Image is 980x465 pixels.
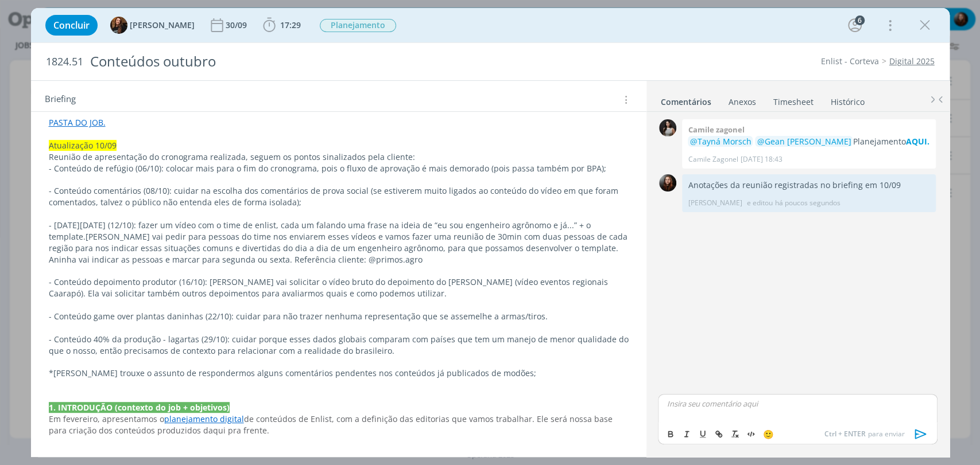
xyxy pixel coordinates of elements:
button: Concluir [45,15,98,36]
a: Timesheet [773,91,814,108]
div: 30/09 [226,21,249,29]
p: - Conteúdo game over plantas daninhas (22/10): cuidar para não trazer nenhuma representação que s... [49,311,629,322]
p: - Conteúdo de refúgio (06/10): colocar mais para o fim do cronograma, pois o fluxo de aprovação é... [49,163,629,174]
div: dialog [31,8,950,457]
span: Ctrl + ENTER [824,429,868,439]
div: Anexos [729,96,756,108]
p: Reunião de apresentação do cronograma realizada, seguem os pontos sinalizados pela cliente: [49,151,629,163]
span: para enviar [824,429,905,439]
a: Histórico [830,91,865,108]
strong: 1. INTRODUÇÃO (contexto do job + objetivos) [49,402,230,413]
div: 6 [855,15,865,25]
span: [PERSON_NAME] vai pedir para pessoas do time nos enviarem esses vídeos e vamos f [86,231,415,242]
span: [DATE] 18:43 [740,154,782,165]
p: Camile Zagonel [688,154,738,165]
p: [PERSON_NAME] [688,198,742,208]
span: Concluir [53,21,90,30]
span: 1824.51 [46,56,83,68]
span: @Tayná Morsch [690,136,751,147]
span: . Para o calendário, considerar: [256,448,376,459]
span: e editou [746,198,772,208]
a: AQUI. [905,136,929,147]
p: Anotações da reunião registradas no briefing em 10/09 [688,179,930,191]
a: Comentários [660,91,712,108]
button: 6 [846,16,864,34]
p: - Conteúdo comentários (08/10): cuidar na escolha dos comentários de prova social (se estiverem m... [49,185,629,208]
a: planejamento digital [164,413,244,424]
span: Neste job, vamos produzir os conteúdos de [49,448,216,459]
p: - Conteúdo depoimento produtor (16/10): [PERSON_NAME] vai solicitar o vídeo bruto do depoimento d... [49,276,629,299]
span: Em fevereiro, apresentamos o [49,413,164,424]
p: - [DATE][DATE] (12/10): fazer um vídeo com o time de enlist, cada um falando uma frase na ideia d... [49,220,629,265]
p: *[PERSON_NAME] trouxe o assunto de respondermos alguns comentários pendentes nos conteúdos já pub... [49,368,629,379]
span: Briefing [45,92,76,107]
button: 17:29 [260,16,304,34]
a: PASTA DO JOB. [49,117,106,128]
button: 🙂 [760,427,776,441]
img: C [659,119,676,136]
span: há poucos segundos [774,198,840,208]
div: Conteúdos outubro [86,48,560,76]
p: - Conteúdo 40% da produção - lagartas (29/10): cuidar porque esses dados globais comparam com paí... [49,334,629,357]
a: Enlist - Corteva [821,56,879,67]
span: [PERSON_NAME] [130,21,195,29]
span: @Gean [PERSON_NAME] [757,136,851,147]
b: Camile zagonel [688,124,744,135]
span: 🙂 [762,428,773,440]
span: 17:29 [280,19,301,30]
a: Digital 2025 [889,56,935,67]
span: Planejamento [320,19,396,32]
img: T [110,17,127,34]
span: de conteúdos de Enlist, com a definição das editorias que vamos trabalhar. Ele será nossa base pa... [49,413,615,436]
strong: OUTUBRO [216,448,256,459]
button: Planejamento [319,18,397,33]
img: E [659,174,676,192]
p: Planejamento [688,136,930,147]
button: T[PERSON_NAME] [110,17,195,34]
span: Atualização 10/09 [49,140,117,151]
